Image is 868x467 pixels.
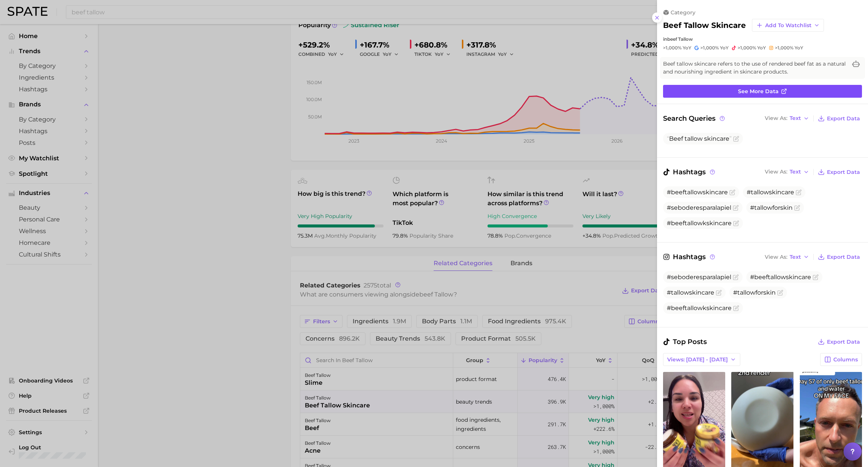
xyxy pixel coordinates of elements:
[704,135,729,142] span: skincare
[750,273,811,281] span: #beeftallowskincare
[663,167,716,177] span: Hashtags
[667,189,728,196] span: #beeftallowskincare
[729,189,735,195] button: Flag as miscategorized or irrelevant
[827,254,860,260] span: Export Data
[663,252,716,262] span: Hashtags
[738,88,779,95] span: See more data
[790,255,801,259] span: Text
[733,305,739,311] button: Flag as miscategorized or irrelevant
[733,289,776,296] span: #tallowforskin
[663,36,862,42] div: in
[733,274,739,280] button: Flag as miscategorized or irrelevant
[816,113,862,124] button: Export Data
[667,356,728,363] span: Views: [DATE] - [DATE]
[720,45,729,51] span: YoY
[667,304,732,312] span: #beeftallowkskincare
[833,356,858,363] span: Columns
[765,255,787,259] span: View As
[667,220,732,227] span: #beeftallowkskincare
[667,36,693,42] span: beef tallow
[700,45,719,51] span: >1,000%
[765,22,811,29] span: Add to Watchlist
[796,189,802,195] button: Flag as miscategorized or irrelevant
[750,204,793,211] span: #tallowforskin
[827,115,860,122] span: Export Data
[733,136,739,142] button: Flag as miscategorized or irrelevant
[667,204,731,211] span: #seboderesparalapiel
[683,45,691,51] span: YoY
[827,339,860,345] span: Export Data
[738,45,756,51] span: >1,000%
[816,167,862,177] button: Export Data
[669,135,683,142] span: Beef
[667,273,731,281] span: #seboderesparalapiel
[747,189,794,196] span: #tallowskincare
[813,274,819,280] button: Flag as miscategorized or irrelevant
[663,113,726,124] span: Search Queries
[816,252,862,262] button: Export Data
[733,220,739,226] button: Flag as miscategorized or irrelevant
[827,169,860,175] span: Export Data
[763,252,811,262] button: View AsText
[775,45,793,51] span: >1,000%
[663,60,847,76] span: Beef tallow skincare refers to the use of rendered beef fat as a natural and nourishing ingredien...
[685,135,703,142] span: tallow
[667,289,714,296] span: #tallowskincare
[663,45,682,51] span: >1,000%
[790,116,801,120] span: Text
[816,336,862,347] button: Export Data
[763,167,811,177] button: View AsText
[795,45,803,51] span: YoY
[733,205,739,211] button: Flag as miscategorized or irrelevant
[765,170,787,174] span: View As
[757,45,766,51] span: YoY
[716,290,722,296] button: Flag as miscategorized or irrelevant
[763,114,811,123] button: View AsText
[663,336,707,347] span: Top Posts
[790,170,801,174] span: Text
[777,290,783,296] button: Flag as miscategorized or irrelevant
[671,9,695,16] span: category
[765,116,787,120] span: View As
[663,85,862,98] a: See more data
[820,353,862,366] button: Columns
[794,205,800,211] button: Flag as miscategorized or irrelevant
[752,19,824,32] button: Add to Watchlist
[663,21,746,30] h2: beef tallow skincare
[663,353,740,366] button: Views: [DATE] - [DATE]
